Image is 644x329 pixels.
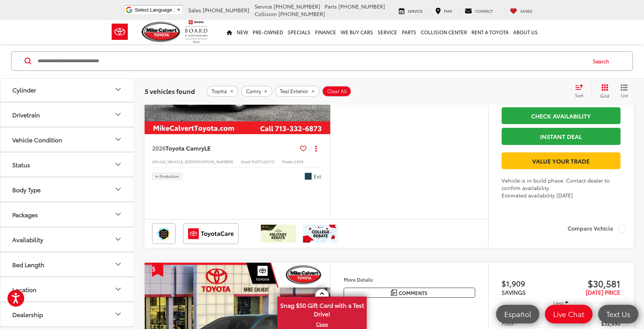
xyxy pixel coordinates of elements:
a: Service [393,7,428,14]
button: Search [586,52,620,70]
img: Mike Calvert Toyota [142,22,181,42]
img: ToyotaCare Mike Calvert Toyota Houston TX [184,225,237,243]
button: remove Teal [275,86,320,97]
div: Dealership [114,310,123,319]
span: MSRP: [502,320,516,327]
span: $30,581 [561,278,621,289]
button: Body TypeBody Type [0,177,135,202]
h4: More Details [344,277,475,282]
span: Service [408,8,423,14]
span: Comments [399,290,427,297]
a: WE BUY CARS [338,20,375,44]
span: Select Language [135,7,172,13]
a: My Saved Vehicles [504,7,538,14]
a: 2026Toyota CamryLE [152,144,297,152]
div: Location [12,286,37,293]
span: Snag $50 Gift Card with a Test Drive! [278,297,366,320]
a: Collision Center [419,20,469,44]
div: Vehicle Condition [114,135,123,144]
span: Collision [255,10,277,18]
a: Contact [459,7,498,14]
span: [DATE] PRICE [586,288,621,296]
img: Toyota Safety Sense Mike Calvert Toyota Houston TX [154,225,174,243]
a: New [234,20,250,44]
a: Check Availability [502,107,621,124]
button: Grid View [591,84,615,99]
span: Model: [282,159,294,164]
span: Contact [475,8,493,14]
span: Español [501,309,535,319]
span: [PHONE_NUMBER] [274,3,320,10]
span: In Production [155,174,179,178]
span: Teal Exterior [280,88,308,94]
button: Clear All [322,86,351,97]
div: Status [114,160,123,169]
button: Vehicle ConditionVehicle Condition [0,127,135,152]
div: Cylinder [114,85,123,94]
span: Service [255,3,272,10]
span: LE [204,143,211,152]
span: Less [553,300,563,306]
div: Availability [12,236,43,243]
span: Grid [600,92,609,99]
a: Finance [313,20,338,44]
div: Cylinder [12,86,36,93]
div: Bed Length [12,261,44,268]
span: Ext. [314,173,323,180]
button: DrivetrainDrivetrain [0,102,135,127]
a: Select Language​ [135,7,181,13]
span: List [621,92,628,98]
button: StatusStatus [0,152,135,177]
button: List View [615,84,634,99]
span: Toyota Camry [165,143,204,152]
span: Map [444,8,452,14]
div: Body Type [12,186,41,193]
img: Comments [391,290,397,296]
span: dropdown dots [315,145,317,151]
button: Actions [310,142,323,155]
span: Parts [325,3,337,10]
span: Text Us [603,309,634,319]
button: LocationLocation [0,277,135,301]
button: CylinderCylinder [0,77,135,102]
a: Service [375,20,400,44]
div: Bed Length [114,260,123,269]
div: Availability [114,235,123,244]
button: DealershipDealership [0,302,135,326]
span: Toyota [212,88,227,94]
img: /static/brand-toyota/National_Assets/toyota-military-rebate.jpeg?height=48 [261,225,296,243]
a: Text Us [598,305,638,323]
span: [PHONE_NUMBER] [203,6,249,14]
span: 2026 [152,143,165,152]
button: remove Camry [241,86,272,97]
div: Status [12,161,30,168]
span: Saved [520,8,533,14]
span: Sort [575,92,583,98]
button: Less [550,296,572,310]
span: 5 vehicles found [145,86,195,95]
a: Parts [400,20,419,44]
span: $1,909 [502,278,561,289]
span: TU37C422*O [252,159,275,164]
a: Value Your Trade [502,152,621,169]
span: SAVINGS [502,288,526,296]
div: Body Type [114,185,123,194]
span: [PHONE_NUMBER] [278,10,325,18]
span: [PHONE_NUMBER] [338,3,385,10]
a: Home [224,20,234,44]
div: Drivetrain [114,110,123,119]
span: Stock: [241,159,252,164]
img: Toyota [106,20,134,44]
div: Vehicle Condition [12,136,62,143]
a: About Us [511,20,540,44]
button: remove Toyota [206,86,239,97]
div: Drivetrain [12,111,40,118]
div: Packages [12,211,38,218]
form: Search by Make, Model, or Keyword [37,52,586,70]
span: Camry [246,88,261,94]
span: Get Price Drop Alert [152,263,163,277]
span: Live Chat [549,309,588,319]
button: Select sort value [571,84,591,99]
img: /static/brand-toyota/National_Assets/toyota-college-grad.jpeg?height=48 [303,225,338,243]
button: PackagesPackages [0,202,135,227]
